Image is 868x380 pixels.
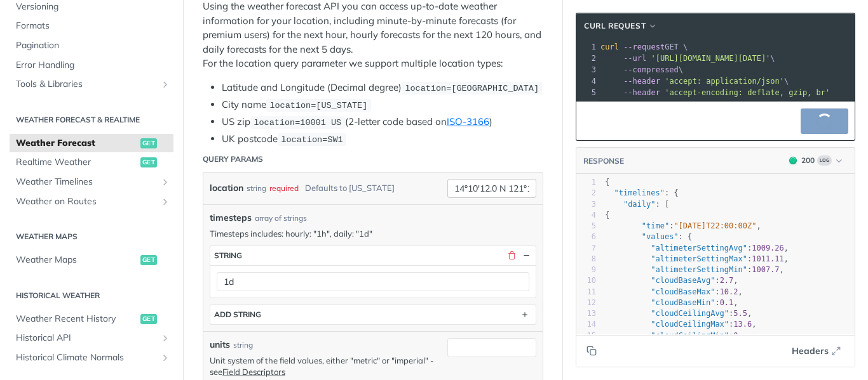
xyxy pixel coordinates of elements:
[623,65,679,74] span: --compressed
[651,54,770,63] span: '[URL][DOMAIN_NAME][DATE]'
[10,231,173,242] h2: Weather Maps
[665,77,784,86] span: 'accept: application/json'
[140,255,157,265] span: get
[605,331,743,340] span: : ,
[576,287,596,298] div: 11
[605,276,738,285] span: : ,
[222,81,543,95] li: Latitude and Longitude (Decimal degree)
[605,221,761,230] span: : ,
[623,77,660,86] span: --header
[733,331,738,340] span: 0
[16,176,157,188] span: Weather Timelines
[576,254,596,265] div: 8
[623,54,646,63] span: --url
[605,178,609,187] span: {
[605,232,692,241] span: : {
[605,320,757,329] span: : ,
[210,228,536,239] p: Timesteps includes: hourly: "1h", daily: "1d"
[281,135,342,145] span: location=SW1
[160,333,170,343] button: Show subpages for Historical API
[16,156,137,169] span: Realtime Weather
[605,200,669,209] span: : [
[580,20,662,32] button: cURL Request
[506,250,517,261] button: Delete
[583,112,600,131] button: Copy to clipboard
[651,287,715,296] span: "cloudBaseMax"
[255,213,307,224] div: array of strings
[16,39,170,52] span: Pagination
[16,59,170,72] span: Error Handling
[222,132,543,147] li: UK postcode
[576,210,596,221] div: 4
[817,155,832,166] span: Log
[10,56,173,75] a: Error Handling
[600,77,789,86] span: \
[269,179,299,197] div: required
[642,232,679,241] span: "values"
[210,355,441,377] p: Unit system of the field values, either "metric" or "imperial" - see
[801,155,815,166] div: 200
[576,243,596,254] div: 7
[651,254,747,263] span: "altimeterSettingMax"
[605,211,609,219] span: {
[576,331,596,341] div: 15
[16,20,170,32] span: Formats
[576,75,598,87] div: 4
[576,221,596,232] div: 5
[605,298,738,307] span: : ,
[623,200,656,209] span: "daily"
[605,244,789,252] span: : ,
[720,298,734,307] span: 0.1
[651,244,747,252] span: "altimeterSettingAvg"
[10,251,173,270] a: Weather Mapsget
[210,246,536,265] button: string
[16,137,137,150] span: Weather Forecast
[140,138,157,148] span: get
[583,155,625,167] button: RESPONSE
[160,177,170,187] button: Show subpages for Weather Timelines
[16,195,157,208] span: Weather on Routes
[576,298,596,308] div: 12
[160,79,170,89] button: Show subpages for Tools & Libraries
[10,153,173,172] a: Realtime Weatherget
[651,331,729,340] span: "cloudCeilingMin"
[623,43,665,51] span: --request
[10,329,173,348] a: Historical APIShow subpages for Historical API
[792,344,829,358] span: Headers
[600,65,683,74] span: \
[605,265,784,274] span: : ,
[203,154,263,165] div: Query Params
[10,16,173,36] a: Formats
[651,309,729,318] span: "cloudCeilingAvg"
[733,309,747,318] span: 5.5
[222,367,285,377] a: Field Descriptors
[210,211,252,225] span: timesteps
[16,313,137,325] span: Weather Recent History
[210,179,243,197] label: location
[674,221,756,230] span: "[DATE]T22:00:00Z"
[16,351,157,364] span: Historical Climate Normals
[247,179,266,197] div: string
[16,1,170,13] span: Versioning
[222,115,543,129] li: US zip (2-letter code based on )
[576,308,596,319] div: 13
[605,309,752,318] span: : ,
[583,341,600,360] button: Copy to clipboard
[651,298,715,307] span: "cloudBaseMin"
[600,43,688,51] span: GET \
[254,118,341,128] span: location=10001 US
[10,310,173,329] a: Weather Recent Historyget
[16,254,137,266] span: Weather Maps
[576,188,596,199] div: 2
[10,348,173,367] a: Historical Climate NormalsShow subpages for Historical Climate Normals
[651,265,747,274] span: "altimeterSettingMin"
[752,244,784,252] span: 1009.26
[576,87,598,98] div: 5
[10,134,173,153] a: Weather Forecastget
[160,353,170,363] button: Show subpages for Historical Climate Normals
[720,287,738,296] span: 10.2
[233,339,253,351] div: string
[752,265,779,274] span: 1007.7
[605,188,679,197] span: : {
[651,276,715,285] span: "cloudBaseAvg"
